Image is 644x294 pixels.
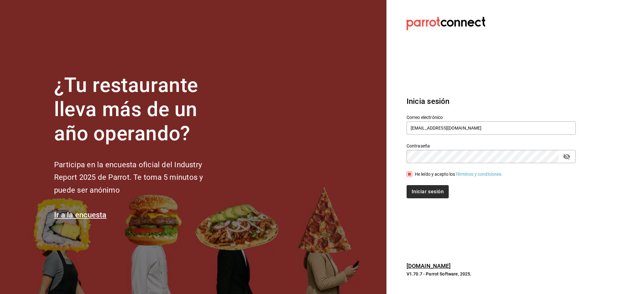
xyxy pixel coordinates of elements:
[561,151,572,162] button: passwordField
[407,271,576,277] p: V1.70.7 - Parrot Software, 2025.
[54,211,107,219] a: Ir a la encuesta
[407,263,451,269] a: [DOMAIN_NAME]
[407,115,576,120] label: Correo electrónico
[54,158,224,197] h2: Participa en la encuesta oficial del Industry Report 2025 de Parrot. Te toma 5 minutos y puede se...
[407,144,576,148] label: Contraseña
[407,121,576,135] input: Ingresa tu correo electrónico
[407,185,449,198] button: Iniciar sesión
[54,73,224,146] h1: ¿Tu restaurante lleva más de un año operando?
[455,172,503,177] a: Términos y condiciones.
[407,96,576,107] h3: Inicia sesión
[415,171,503,178] div: He leído y acepto los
